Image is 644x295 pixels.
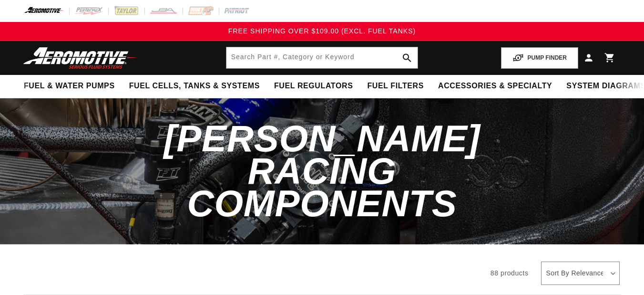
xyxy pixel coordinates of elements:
img: Aeromotive [20,47,140,69]
button: PUMP FINDER [501,47,578,69]
span: FREE SHIPPING OVER $109.00 (EXCL. FUEL TANKS) [228,27,416,35]
summary: Fuel Regulators [267,75,360,97]
span: Accessories & Specialty [438,81,552,91]
span: Fuel & Water Pumps [24,81,115,91]
span: [PERSON_NAME] Racing Components [164,117,480,225]
span: 88 products [491,269,529,277]
summary: Fuel Cells, Tanks & Systems [122,75,267,97]
span: Fuel Regulators [274,81,353,91]
summary: Fuel Filters [360,75,431,97]
summary: Fuel & Water Pumps [17,75,122,97]
span: Fuel Filters [367,81,424,91]
span: Fuel Cells, Tanks & Systems [129,81,260,91]
summary: Accessories & Specialty [431,75,559,97]
input: Search by Part Number, Category or Keyword [226,47,418,68]
button: search button [397,47,418,68]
